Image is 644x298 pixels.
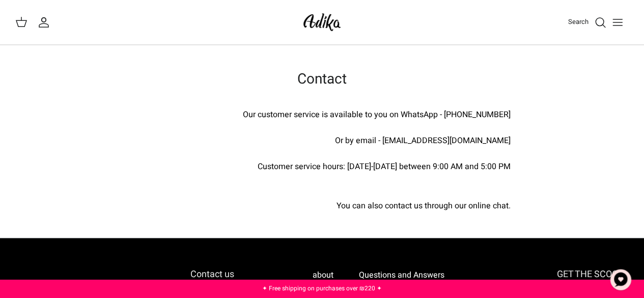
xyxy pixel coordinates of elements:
font: Customer service hours: [DATE]-[DATE] between 9:00 AM and 5:00 PM [258,160,511,173]
a: My account [38,16,54,29]
font: You can also contact us through our online chat. [337,200,511,212]
button: Toggle menu [606,11,629,34]
a: Search [568,16,606,29]
img: Adika IL [300,10,344,34]
font: Or by email - [EMAIL_ADDRESS][DOMAIN_NAME] [335,134,511,147]
font: GET THE SCOOP [557,267,624,281]
font: Contact [297,69,347,90]
a: about [313,269,333,281]
button: צ'אט [605,264,636,295]
font: Search [568,17,589,26]
a: Questions and Answers [358,269,444,281]
font: Contact us [190,267,234,281]
a: ✦ Free shipping on purchases over ₪220 ✦ [262,284,382,293]
font: Our customer service is available to you on WhatsApp - [PHONE_NUMBER] [243,109,511,121]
